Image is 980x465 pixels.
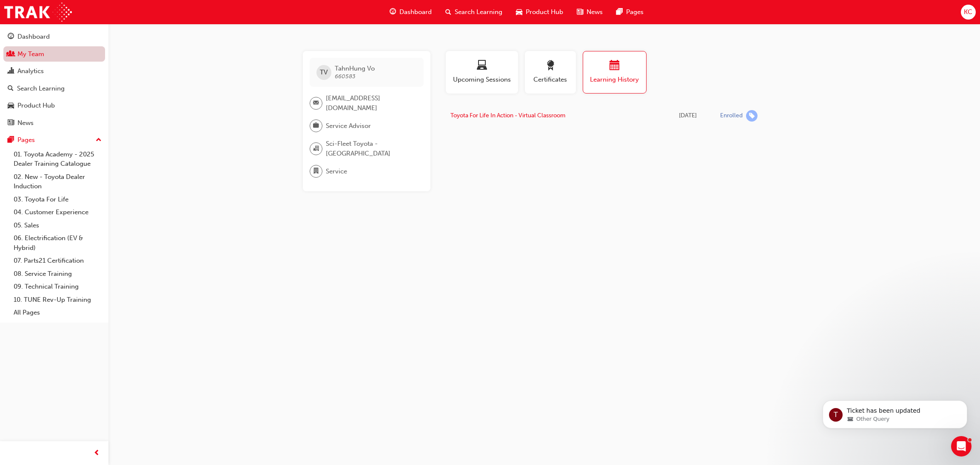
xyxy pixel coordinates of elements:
span: TahnHung Vo [335,65,375,72]
span: department-icon [313,166,319,177]
span: organisation-icon [313,143,319,154]
div: Enrolled [720,112,743,120]
div: Product Hub [17,101,55,111]
span: guage-icon [390,7,396,17]
a: pages-iconPages [610,3,650,21]
span: TV [320,68,328,77]
span: briefcase-icon [313,120,319,131]
div: Fri Sep 12 2025 09:44:15 GMT+1000 (Australian Eastern Standard Time) [668,111,707,121]
button: Certificates [525,51,576,94]
img: Trak [4,3,72,22]
span: Product Hub [526,7,563,17]
a: 09. Technical Training [10,280,105,293]
span: pages-icon [8,136,14,144]
span: laptop-icon [477,60,487,72]
span: email-icon [313,98,319,109]
span: Dashboard [399,7,432,17]
button: Pages [3,132,105,148]
span: News [587,7,603,17]
a: Toyota For Life In Action - Virtual Classroom [450,112,565,119]
span: Upcoming Sessions [452,75,512,85]
button: Upcoming Sessions [446,51,518,94]
a: News [3,115,105,131]
span: learningRecordVerb_ENROLL-icon [746,110,758,122]
a: search-iconSearch Learning [439,3,509,21]
div: Search Learning [17,84,65,94]
a: 06. Electrification (EV & Hybrid) [10,232,105,254]
span: chart-icon [8,68,14,75]
span: prev-icon [94,448,100,459]
span: award-icon [545,60,556,72]
span: Certificates [531,75,570,85]
button: Learning History [583,51,647,94]
span: pages-icon [616,7,623,17]
span: news-icon [577,7,583,17]
div: News [17,118,34,128]
button: DashboardMy TeamAnalyticsSearch LearningProduct HubNews [3,27,105,132]
a: 05. Sales [10,219,105,232]
span: search-icon [8,85,14,93]
span: guage-icon [8,33,14,41]
button: KC [961,5,976,20]
span: car-icon [8,102,14,110]
a: 10. TUNE Rev-Up Training [10,293,105,306]
a: 02. New - Toyota Dealer Induction [10,170,105,193]
span: [EMAIL_ADDRESS][DOMAIN_NAME] [326,94,417,113]
div: Dashboard [17,32,50,42]
div: Analytics [17,66,44,76]
span: KC [964,7,972,17]
span: Pages [626,7,644,17]
span: 660583 [335,73,356,80]
a: All Pages [10,306,105,319]
iframe: Intercom notifications message [810,383,980,442]
a: guage-iconDashboard [383,3,439,21]
a: My Team [3,46,105,62]
span: Sci-Fleet Toyota - [GEOGRAPHIC_DATA] [326,139,417,158]
span: car-icon [516,7,522,17]
a: Dashboard [3,29,105,45]
a: news-iconNews [570,3,610,21]
span: search-icon [445,7,451,17]
a: Search Learning [3,81,105,96]
a: 01. Toyota Academy - 2025 Dealer Training Catalogue [10,148,105,170]
a: 03. Toyota For Life [10,193,105,206]
span: Service [326,167,347,176]
div: Pages [17,135,35,145]
a: Analytics [3,63,105,79]
span: calendar-icon [610,60,620,72]
iframe: Intercom live chat [951,436,971,456]
span: Learning History [590,75,640,85]
span: news-icon [8,119,14,127]
a: 08. Service Training [10,267,105,281]
a: 07. Parts21 Certification [10,254,105,267]
a: Product Hub [3,98,105,113]
span: people-icon [8,51,14,58]
span: Search Learning [455,7,502,17]
a: car-iconProduct Hub [509,3,570,21]
span: Service Advisor [326,121,371,131]
span: up-icon [96,135,102,146]
a: 04. Customer Experience [10,206,105,219]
